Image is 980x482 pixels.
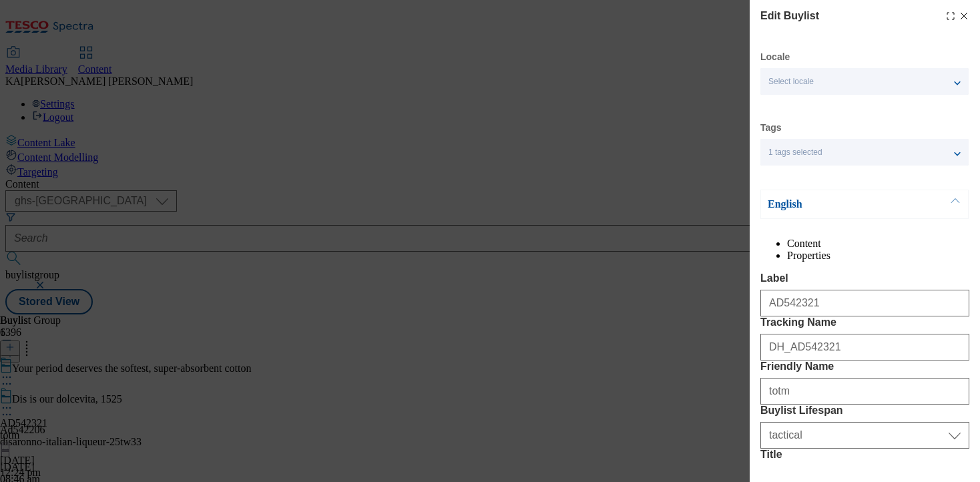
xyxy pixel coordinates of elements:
[768,77,814,87] span: Select locale
[760,378,969,405] input: Enter Friendly Name
[787,250,969,262] li: Properties
[760,360,969,373] label: Friendly Name
[760,272,969,284] label: Label
[760,449,969,461] label: Title
[760,53,790,61] label: Locale
[760,316,969,328] label: Tracking Name
[760,290,969,316] input: Enter Label
[760,334,969,360] input: Enter Tracking Name
[768,198,908,211] p: English
[760,8,819,24] h4: Edit Buylist
[760,124,782,132] label: Tags
[787,238,969,250] li: Content
[760,405,969,417] label: Buylist Lifespan
[760,68,969,95] button: Select locale
[768,148,822,158] span: 1 tags selected
[760,139,969,166] button: 1 tags selected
